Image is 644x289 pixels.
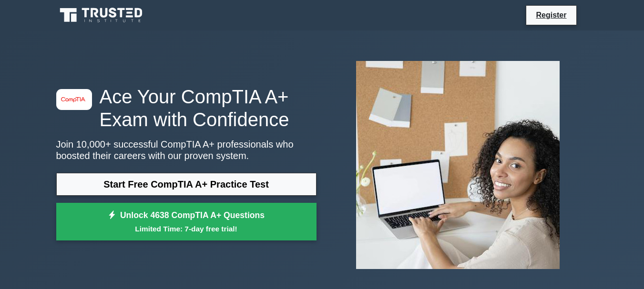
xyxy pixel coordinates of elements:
[56,85,317,131] h1: Ace Your CompTIA A+ Exam with Confidence
[68,223,305,234] small: Limited Time: 7-day free trial!
[56,173,317,196] a: Start Free CompTIA A+ Practice Test
[56,203,317,241] a: Unlock 4638 CompTIA A+ QuestionsLimited Time: 7-day free trial!
[56,139,317,161] p: Join 10,000+ successful CompTIA A+ professionals who boosted their careers with our proven system.
[530,9,572,21] a: Register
